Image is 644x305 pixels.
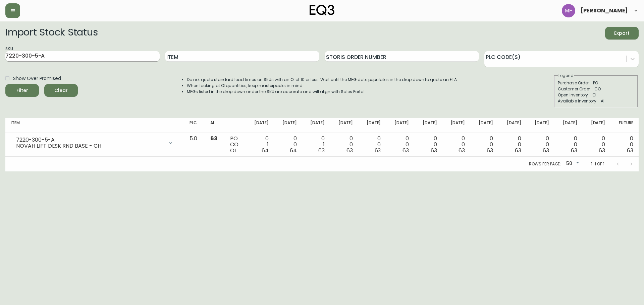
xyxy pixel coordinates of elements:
span: 64 [262,147,269,154]
span: 63 [431,147,437,154]
span: 63 [543,147,549,154]
button: Clear [44,84,78,97]
p: 1-1 of 1 [591,161,604,167]
th: [DATE] [527,118,555,133]
div: 0 0 [364,136,381,154]
div: 0 0 [391,136,409,154]
span: 63 [318,147,325,154]
span: 63 [210,135,217,142]
div: 0 0 [588,136,605,154]
div: 0 1 [308,136,325,154]
legend: Legend [558,73,574,79]
th: [DATE] [302,118,330,133]
button: Filter [5,84,39,97]
th: [DATE] [414,118,442,133]
span: 63 [599,147,605,154]
li: When looking at OI quantities, keep masterpacks in mind. [187,83,458,89]
img: 5fd4d8da6c6af95d0810e1fe9eb9239f [562,4,575,17]
span: Clear [50,86,72,95]
span: 63 [487,147,493,154]
span: 63 [571,147,577,154]
div: 0 0 [448,136,465,154]
div: 7220-300-5-A [16,137,164,143]
th: PLC [184,118,205,133]
div: 0 0 [279,136,297,154]
th: [DATE] [498,118,527,133]
div: 0 0 [532,136,549,154]
span: 63 [515,147,521,154]
span: 63 [627,147,633,154]
span: 63 [375,147,381,154]
span: Export [610,29,633,37]
div: 0 0 [476,136,493,154]
th: AI [205,118,225,133]
th: [DATE] [330,118,358,133]
div: Open Inventory - OI [558,92,634,98]
div: PO CO [230,136,241,154]
div: 0 0 [420,136,437,154]
div: Customer Order - CO [558,86,634,92]
th: [DATE] [246,118,274,133]
div: 7220-300-5-ANOVAH LIFT DESK RND BASE - CH [11,136,179,150]
th: [DATE] [274,118,302,133]
p: Rows per page: [529,161,561,167]
th: Future [610,118,639,133]
th: Item [5,118,184,133]
div: 50 [563,158,580,169]
span: 64 [290,147,297,154]
th: [DATE] [386,118,414,133]
th: [DATE] [583,118,611,133]
div: 0 1 [251,136,269,154]
h2: Import Stock Status [5,27,98,40]
span: 63 [459,147,465,154]
div: 0 0 [616,136,633,154]
div: Available Inventory - AI [558,98,634,104]
span: 63 [346,147,353,154]
img: logo [310,5,334,15]
div: Purchase Order - PO [558,80,634,86]
span: 63 [402,147,409,154]
th: [DATE] [554,118,583,133]
div: 0 0 [504,136,521,154]
div: 0 0 [560,136,577,154]
div: 0 0 [335,136,353,154]
span: [PERSON_NAME] [581,8,628,13]
li: Do not quote standard lead times on SKUs with an OI of 10 or less. Wait until the MFG date popula... [187,77,458,83]
span: Show Over Promised [13,75,61,82]
li: MFGs listed in the drop down under the SKU are accurate and will align with Sales Portal. [187,89,458,95]
div: NOVAH LIFT DESK RND BASE - CH [16,143,164,149]
span: OI [230,147,236,154]
th: [DATE] [470,118,498,133]
th: [DATE] [358,118,386,133]
td: 5.0 [184,133,205,157]
button: Export [605,27,639,40]
th: [DATE] [442,118,471,133]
